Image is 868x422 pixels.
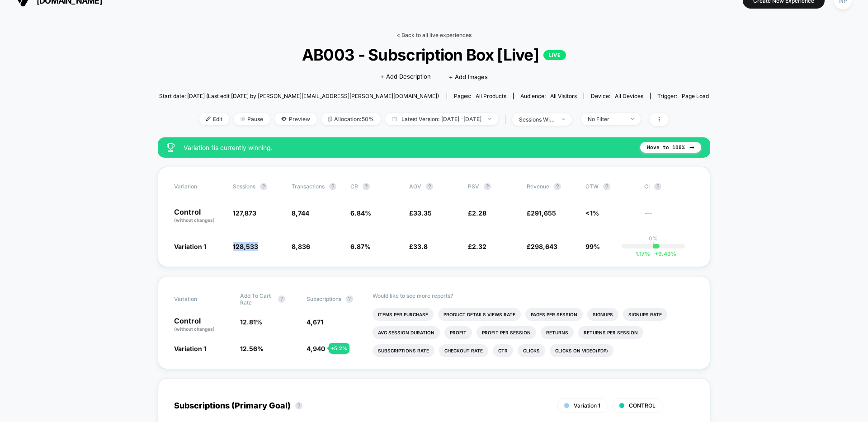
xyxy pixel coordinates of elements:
span: PSV [468,183,479,190]
span: 8,836 [292,243,310,250]
span: Edit [199,113,229,125]
span: OTW [585,183,635,190]
span: £ [468,209,486,217]
span: Allocation: 50% [321,113,381,125]
li: Profit Per Session [476,326,536,339]
span: Page Load [682,93,709,99]
span: £ [527,209,556,217]
p: 0% [649,235,658,242]
span: 33.35 [413,209,432,217]
span: 6.87 % [350,243,371,250]
li: Signups Rate [623,308,667,321]
span: | [503,113,512,126]
span: Variation [174,292,224,306]
span: --- [644,211,694,224]
button: ? [278,295,285,303]
li: Ctr [493,344,513,357]
p: Control [174,208,224,224]
span: 9.43 % [650,250,676,257]
button: ? [426,183,433,190]
span: 127,873 [233,209,256,217]
span: Variation [174,183,224,190]
span: Start date: [DATE] (Last edit [DATE] by [PERSON_NAME][EMAIL_ADDRESS][PERSON_NAME][DOMAIN_NAME]) [159,93,439,99]
span: Latest Version: [DATE] - [DATE] [385,113,498,125]
li: Product Details Views Rate [438,308,521,321]
div: + 5.2 % [329,343,349,354]
li: Subscriptions Rate [373,344,434,357]
li: Checkout Rate [439,344,488,357]
span: 291,655 [531,209,556,217]
span: 6.84 % [350,209,371,217]
span: Revenue [527,183,549,190]
span: 4,940 [307,345,325,352]
img: end [631,118,634,120]
p: Control [174,317,231,333]
span: + Add Images [449,73,488,80]
span: CI [644,183,694,190]
span: CR [350,183,358,190]
span: Variation 1 [174,345,206,352]
img: calendar [392,117,397,121]
p: | [652,242,654,249]
span: Sessions [233,183,255,190]
span: Device: [584,93,650,99]
div: Trigger: [657,93,709,99]
a: < Back to all live experiences [396,32,472,38]
button: ? [260,183,267,190]
span: £ [409,243,428,250]
div: No Filter [588,116,624,122]
li: Clicks On Video(pdp) [550,344,613,357]
button: Move to 100% [640,142,701,153]
li: Returns [541,326,574,339]
button: ? [603,183,610,190]
span: all products [476,93,506,99]
span: <1% [585,209,599,217]
span: £ [527,243,557,250]
span: 298,643 [531,243,557,250]
img: end [241,117,245,121]
li: Clicks [518,344,545,357]
span: 99% [585,243,600,250]
span: 12.56 % [240,345,264,352]
span: Subscriptions [307,295,341,302]
span: 1.17 % [636,250,650,257]
span: 2.28 [472,209,486,217]
span: Preview [274,113,317,125]
span: (without changes) [174,326,215,332]
img: end [562,118,565,120]
button: ? [654,183,661,190]
span: 8,744 [292,209,309,217]
span: (without changes) [174,217,215,223]
span: Add To Cart Rate [240,292,274,306]
li: Signups [587,308,618,321]
span: AOV [409,183,421,190]
span: + [655,250,658,257]
li: Avg Session Duration [373,326,440,339]
span: £ [409,209,432,217]
p: LIVE [543,50,566,60]
span: £ [468,243,486,250]
span: 4,671 [307,318,323,326]
button: ? [329,183,336,190]
span: Pause [234,113,270,125]
img: success_star [167,143,175,152]
li: Profit [444,326,472,339]
span: 12.81 % [240,318,262,326]
img: edit [206,117,211,121]
button: ? [484,183,491,190]
span: all devices [615,93,643,99]
span: Transactions [292,183,325,190]
div: sessions with impression [519,116,555,123]
div: Audience: [520,93,577,99]
img: end [488,118,491,120]
span: Variation 1 [174,243,206,250]
button: ? [346,295,353,303]
img: rebalance [328,117,332,122]
div: Pages: [454,93,506,99]
span: + Add Description [380,72,431,81]
li: Returns Per Session [578,326,643,339]
span: 33.8 [413,243,428,250]
button: ? [363,183,370,190]
span: Variation 1 is currently winning. [184,144,631,151]
span: AB003 - Subscription Box [Live] [187,45,682,64]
